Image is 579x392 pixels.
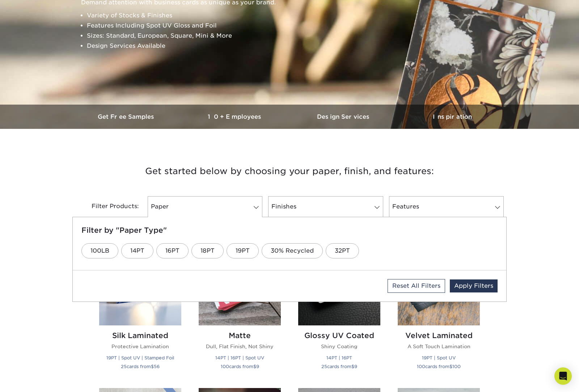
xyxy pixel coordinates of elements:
a: Matte Business Cards Matte Dull, Flat Finish, Not Shiny 14PT | 16PT | Spot UV 100cards from$9 [199,243,281,379]
p: A Soft Touch Lamination [398,343,480,350]
a: Finishes [268,196,383,217]
small: 14PT | 16PT [326,355,352,361]
h2: Silk Laminated [99,331,181,340]
span: 25 [321,364,327,369]
iframe: Google Customer Reviews [2,370,62,389]
a: 30% Recycled [262,243,323,258]
a: 100LB [81,243,118,258]
small: cards from [417,364,461,369]
li: Variety of Stocks & Finishes [87,10,504,21]
small: cards from [321,364,357,369]
h2: Matte [199,331,281,340]
span: $ [253,364,256,369]
h5: Filter by "Paper Type" [81,226,498,235]
div: Filter Products: [72,196,145,217]
span: 100 [452,364,461,369]
span: $ [151,364,154,369]
small: 19PT | Spot UV [422,355,456,361]
a: Silk Laminated Business Cards Silk Laminated Protective Lamination 19PT | Spot UV | Stamped Foil ... [99,243,181,379]
h3: Design Services [289,113,398,120]
a: 18PT [191,243,224,258]
p: Protective Lamination [99,343,181,350]
span: 56 [154,364,160,369]
h3: Inspiration [398,113,507,120]
li: Sizes: Standard, European, Square, Mini & More [87,31,504,41]
span: $ [351,364,354,369]
span: $ [449,364,452,369]
a: 10+ Employees [181,105,289,129]
span: 9 [256,364,259,369]
h2: Glossy UV Coated [298,331,380,340]
a: 16PT [156,243,189,258]
span: 100 [221,364,229,369]
li: Design Services Available [87,41,504,51]
p: Dull, Flat Finish, Not Shiny [199,343,281,350]
h3: Get Free Samples [72,113,181,120]
small: cards from [221,364,259,369]
small: 19PT | Spot UV | Stamped Foil [106,355,174,361]
h3: 10+ Employees [181,113,289,120]
span: 100 [417,364,425,369]
a: Get Free Samples [72,105,181,129]
small: cards from [121,364,160,369]
div: Open Intercom Messenger [554,367,572,385]
span: 25 [121,364,127,369]
li: Features Including Spot UV Gloss and Foil [87,21,504,31]
small: 14PT | 16PT | Spot UV [215,355,264,361]
a: Apply Filters [450,279,498,292]
a: Velvet Laminated Business Cards Velvet Laminated A Soft Touch Lamination 19PT | Spot UV 100cards ... [398,243,480,379]
a: Reset All Filters [388,279,445,293]
h3: Get started below by choosing your paper, finish, and features: [78,155,501,187]
a: Paper [148,196,262,217]
a: Design Services [289,105,398,129]
span: 9 [354,364,357,369]
a: Features [389,196,504,217]
a: Glossy UV Coated Business Cards Glossy UV Coated Shiny Coating 14PT | 16PT 25cards from$9 [298,243,380,379]
a: 19PT [227,243,259,258]
a: 32PT [326,243,359,258]
h2: Velvet Laminated [398,331,480,340]
a: Inspiration [398,105,507,129]
p: Shiny Coating [298,343,380,350]
a: 14PT [121,243,153,258]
